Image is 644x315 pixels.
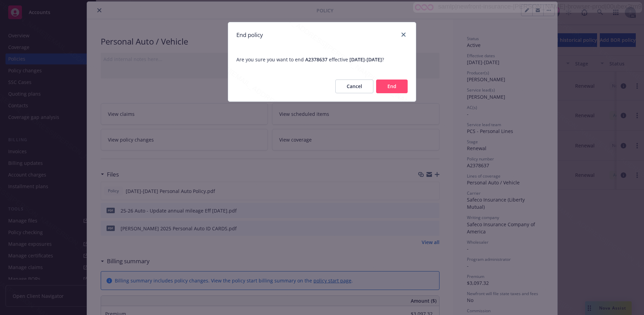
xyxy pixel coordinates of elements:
[399,31,408,39] a: close
[349,56,382,63] span: [DATE] - [DATE]
[335,80,373,93] button: Cancel
[228,48,416,71] span: Are you sure you want to end effective ?
[305,56,327,63] span: A2378637
[236,31,263,39] h1: End policy
[376,80,408,93] button: End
